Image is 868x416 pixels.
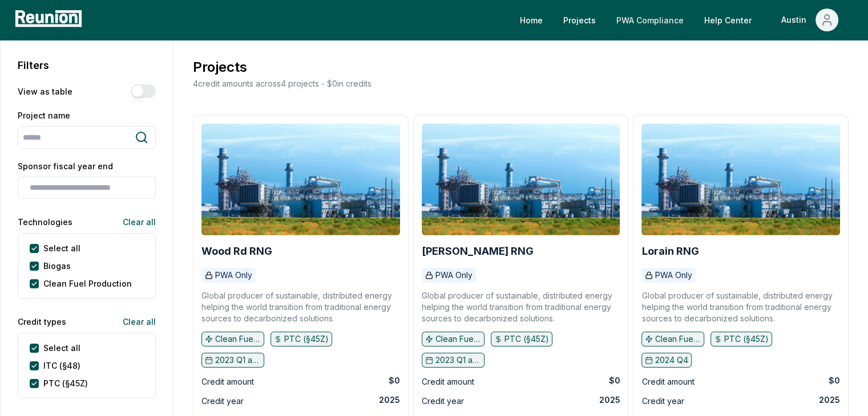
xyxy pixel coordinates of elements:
button: Clean Fuel Production [641,332,704,346]
p: Global producer of sustainable, distributed energy helping the world transition from traditional ... [201,290,400,324]
div: Credit year [201,394,244,408]
button: 2024 Q4 [641,353,692,368]
a: Lorain RNG [641,246,699,257]
label: Select all [43,242,80,254]
p: PWA Only [215,270,252,281]
p: 4 credit amounts across 4 projects - $ 0 in credits [191,78,372,89]
div: $0 [829,375,840,386]
a: Wood Rd RNG [201,246,272,257]
div: Credit amount [641,375,694,389]
div: Credit amount [422,375,474,389]
p: Clean Fuel Production [215,333,261,345]
label: View as table [18,85,72,97]
div: 2025 [599,394,620,406]
p: PWA Only [655,270,692,281]
button: Austin [772,9,847,31]
div: $0 [608,375,620,386]
button: Clear all [114,210,156,233]
label: Select all [43,342,80,354]
div: Credit year [641,394,684,408]
label: Technologies [18,216,72,228]
button: 2023 Q1 and earlier [422,353,485,368]
p: 2023 Q1 and earlier [435,354,481,366]
label: Credit types [18,316,66,328]
p: Clean Fuel Production [655,333,701,345]
a: PWA Compliance [607,9,693,31]
a: [PERSON_NAME] RNG [422,246,534,257]
p: 2024 Q4 [655,354,688,366]
label: ITC (§48) [43,360,80,372]
div: Credit amount [201,375,254,389]
div: 2025 [819,394,840,406]
div: 2025 [379,394,400,406]
a: Home [511,9,552,31]
label: Project name [18,109,156,121]
p: PTC (§45Z) [504,333,549,345]
img: Wood Rd RNG [201,124,400,235]
div: Austin [781,9,811,31]
h2: Filters [18,58,49,73]
h3: Projects [191,57,372,78]
label: Biogas [43,260,71,272]
button: Clean Fuel Production [422,332,485,346]
button: Clear all [114,310,156,333]
a: Help Center [695,9,761,31]
p: PWA Only [435,270,473,281]
p: Clean Fuel Production [435,333,481,345]
label: Clean Fuel Production [43,278,132,289]
p: Global producer of sustainable, distributed energy helping the world transition from traditional ... [422,290,620,324]
label: PTC (§45Z) [43,377,88,389]
nav: Main [511,9,857,31]
p: Global producer of sustainable, distributed energy helping the world transition from traditional ... [641,290,840,324]
button: 2023 Q1 and earlier [201,353,264,368]
img: Tessman RNG [422,124,620,235]
div: $0 [389,375,400,386]
button: Clean Fuel Production [201,332,264,346]
p: PTC (§45Z) [284,333,329,345]
img: Lorain RNG [641,124,840,235]
a: Projects [554,9,605,31]
p: PTC (§45Z) [724,333,769,345]
div: Credit year [422,394,464,408]
label: Sponsor fiscal year end [18,160,156,172]
p: 2023 Q1 and earlier [215,354,261,366]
